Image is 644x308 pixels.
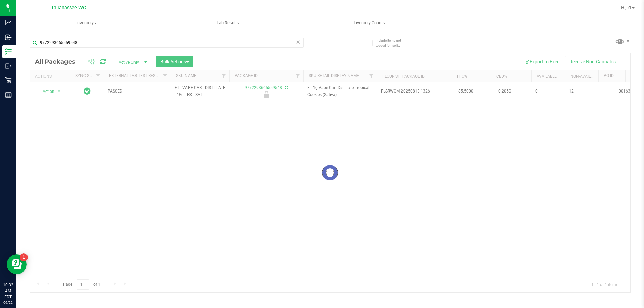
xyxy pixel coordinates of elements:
p: 09/22 [3,300,13,305]
span: Hi, Z! [621,5,631,10]
iframe: Resource center unread badge [20,253,28,261]
span: Lab Results [208,20,248,26]
span: Inventory [16,20,157,26]
a: Inventory [16,16,157,30]
p: 10:32 AM EDT [3,282,13,300]
inline-svg: Analytics [5,19,12,26]
inline-svg: Retail [5,77,12,84]
span: Tallahassee WC [51,5,86,11]
span: Clear [296,38,300,46]
a: Lab Results [157,16,299,30]
inline-svg: Inventory [5,48,12,55]
inline-svg: Inbound [5,34,12,41]
inline-svg: Reports [5,91,12,98]
input: Search Package ID, Item Name, SKU, Lot or Part Number... [30,38,304,48]
a: Inventory Counts [299,16,440,30]
iframe: Resource center [7,254,27,274]
span: Include items not tagged for facility [376,38,409,48]
span: Inventory Counts [344,20,394,26]
inline-svg: Outbound [5,63,12,69]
